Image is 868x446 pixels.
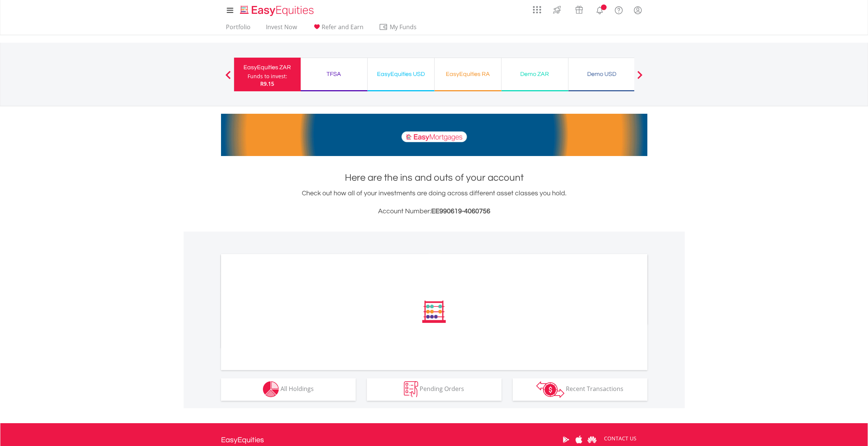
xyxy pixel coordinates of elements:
[551,4,563,16] img: thrive-v2.svg
[221,378,356,401] button: All Holdings
[628,2,647,18] a: My Profile
[536,381,564,398] img: transactions-zar-wht.png
[566,385,623,393] span: Recent Transactions
[221,74,236,82] button: Previous
[248,73,287,80] div: Funds to invest:
[533,6,541,14] img: grid-menu-icon.svg
[513,378,647,401] button: Recent Transactions
[609,2,628,17] a: FAQ's and Support
[431,208,490,215] span: EE990619-4060756
[223,23,254,35] a: Portfolio
[309,23,366,35] a: Refer and Earn
[439,69,497,79] div: EasyEquities RA
[379,22,428,32] span: My Funds
[221,188,647,217] div: Check out how all of your investments are doing across different asset classes you hold.
[239,62,296,73] div: EasyEquities ZAR
[367,378,502,401] button: Pending Orders
[237,2,317,17] a: Home page
[305,69,363,79] div: TFSA
[263,381,279,397] img: holdings-wht.png
[420,385,464,393] span: Pending Orders
[221,206,647,217] h3: Account Number:
[632,74,647,82] button: Next
[263,23,300,35] a: Invest Now
[221,114,647,156] img: EasyMortage Promotion Banner
[590,2,609,17] a: Notifications
[568,2,590,16] a: Vouchers
[573,4,585,16] img: vouchers-v2.svg
[506,69,564,79] div: Demo ZAR
[260,80,274,87] span: R9.15
[280,385,314,393] span: All Holdings
[239,4,317,17] img: EasyEquities_Logo.png
[221,171,647,184] h1: Here are the ins and outs of your account
[372,69,430,79] div: EasyEquities USD
[528,2,546,14] a: AppsGrid
[322,23,364,31] span: Refer and Earn
[404,381,418,397] img: pending_instructions-wht.png
[573,69,631,79] div: Demo USD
